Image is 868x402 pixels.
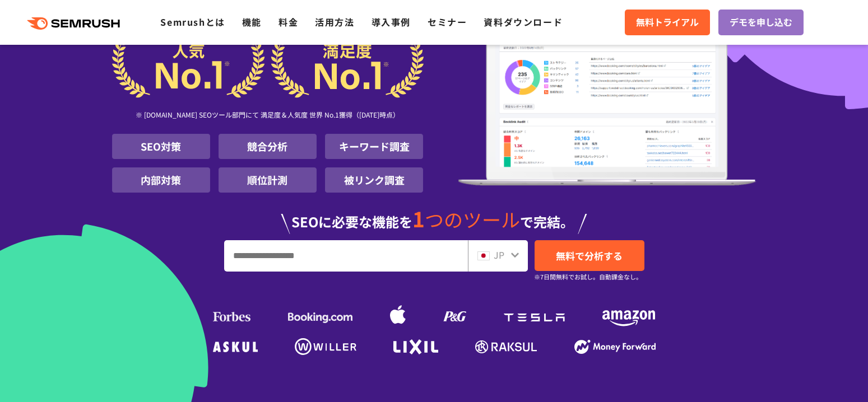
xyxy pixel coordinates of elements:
[718,10,804,35] a: デモを申し込む
[219,167,317,193] li: 順位計測
[112,98,424,134] div: ※ [DOMAIN_NAME] SEOツール部門にて 満足度＆人気度 世界 No.1獲得（[DATE]時点）
[535,272,643,282] small: ※7日間無料でお試し。自動課金なし。
[112,197,756,234] div: SEOに必要な機能を
[535,240,644,271] a: 無料で分析する
[219,134,317,159] li: 競合分析
[278,15,298,29] a: 料金
[112,167,210,193] li: 内部対策
[484,15,563,29] a: 資料ダウンロード
[372,15,411,29] a: 導入事例
[112,134,210,159] li: SEO対策
[325,167,423,193] li: 被リンク調査
[556,249,623,263] span: 無料で分析する
[520,212,574,231] span: で完結。
[730,15,792,30] span: デモを申し込む
[494,248,505,261] span: JP
[160,15,225,29] a: Semrushとは
[315,15,354,29] a: 活用方法
[625,10,710,35] a: 無料トライアル
[225,241,467,271] input: URL、キーワードを入力してください
[425,205,520,233] span: つのツール
[428,15,467,29] a: セミナー
[636,15,699,30] span: 無料トライアル
[242,15,262,29] a: 機能
[325,134,423,159] li: キーワード調査
[412,203,425,233] span: 1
